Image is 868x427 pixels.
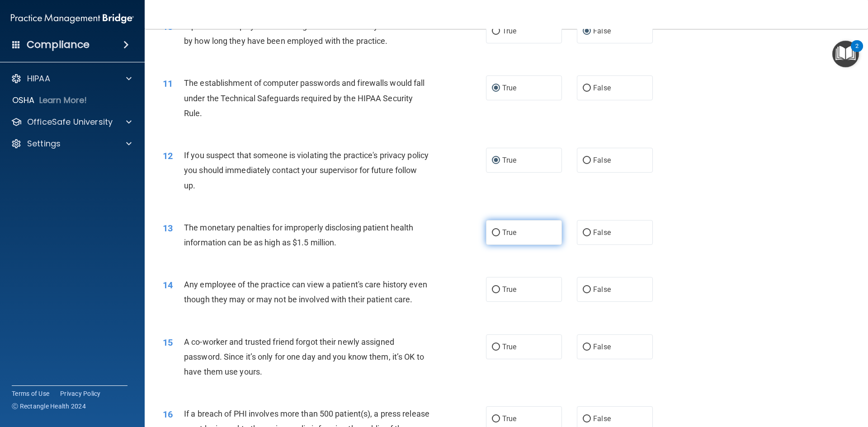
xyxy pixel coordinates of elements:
[583,416,591,422] input: False
[593,285,611,294] span: False
[502,414,516,423] span: True
[593,27,611,35] span: False
[163,21,173,32] span: 10
[502,228,516,237] span: True
[163,150,173,161] span: 12
[163,409,173,420] span: 16
[27,73,50,84] p: HIPAA
[39,95,87,106] p: Learn More!
[832,41,859,67] button: Open Resource Center, 2 new notifications
[60,389,101,398] a: Privacy Policy
[502,84,516,92] span: True
[492,85,500,92] input: True
[184,337,424,376] span: A co-worker and trusted friend forgot their newly assigned password. Since it’s only for one day ...
[492,416,500,422] input: True
[163,337,173,348] span: 15
[184,150,429,190] span: If you suspect that someone is violating the practice's privacy policy you should immediately con...
[502,285,516,294] span: True
[583,28,591,35] input: False
[583,157,591,164] input: False
[11,73,132,84] a: HIPAA
[184,280,427,304] span: Any employee of the practice can view a patient's care history even though they may or may not be...
[184,78,425,117] span: The establishment of computer passwords and firewalls would fall under the Technical Safeguards r...
[492,286,500,293] input: True
[492,344,500,351] input: True
[12,389,49,398] a: Terms of Use
[27,117,113,127] p: OfficeSafe University
[593,228,611,237] span: False
[583,344,591,351] input: False
[12,402,86,411] span: Ⓒ Rectangle Health 2024
[583,230,591,236] input: False
[11,9,134,28] img: PMB logo
[163,78,173,89] span: 11
[11,117,132,127] a: OfficeSafe University
[163,223,173,234] span: 13
[583,85,591,92] input: False
[583,286,591,293] input: False
[593,343,611,351] span: False
[492,157,500,164] input: True
[163,280,173,291] span: 14
[492,230,500,236] input: True
[12,95,35,106] p: OSHA
[593,84,611,92] span: False
[593,156,611,164] span: False
[502,343,516,351] span: True
[502,156,516,164] span: True
[492,28,500,35] input: True
[27,38,90,51] h4: Compliance
[184,223,413,247] span: The monetary penalties for improperly disclosing patient health information can be as high as $1....
[11,138,132,149] a: Settings
[855,46,859,58] div: 2
[502,27,516,35] span: True
[593,414,611,423] span: False
[27,138,61,149] p: Settings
